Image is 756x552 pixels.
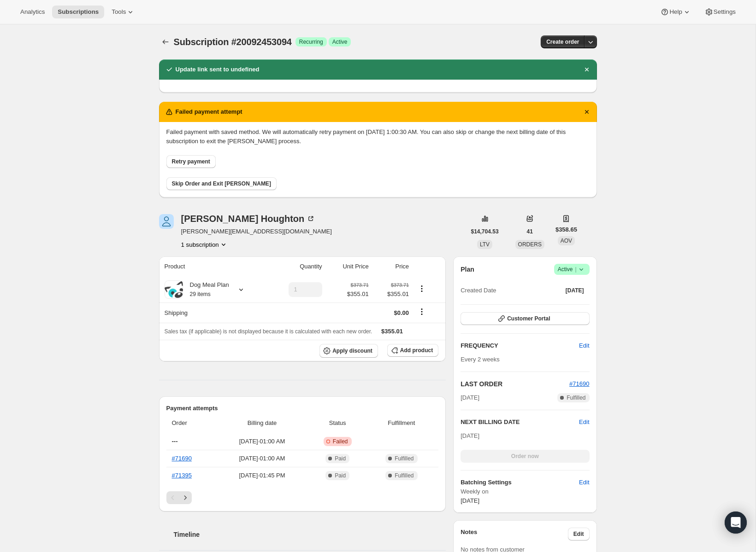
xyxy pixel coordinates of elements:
span: Sales tax (if applicable) is not displayed because it is calculated with each new order. [165,328,372,335]
span: Add product [400,347,433,354]
span: Help [669,8,682,16]
span: Create order [546,38,579,46]
button: Edit [579,418,589,427]
span: Settings [714,8,736,16]
img: product img [165,281,183,298]
span: 41 [527,228,533,235]
button: Subscriptions [159,35,172,48]
span: Subscription #20092453094 [174,37,292,47]
span: Subscriptions [58,8,99,16]
h2: Update link sent to undefined [176,65,260,74]
button: 41 [521,225,538,238]
h2: Timeline [174,530,446,539]
h2: Plan [461,265,474,274]
span: Recurring [299,38,323,46]
button: Customer Portal [461,312,589,325]
span: Status [311,418,365,428]
span: LTV [480,241,490,248]
span: AOV [561,238,572,244]
a: #71395 [172,472,192,479]
button: Dismiss notification [580,105,593,118]
h2: Failed payment attempt [176,107,242,116]
small: $373.71 [351,282,369,288]
span: Paid [335,472,346,479]
small: $373.71 [391,282,409,288]
h2: FREQUENCY [461,341,579,350]
button: Product actions [181,240,228,249]
span: Retry payment [172,158,210,165]
h6: Batching Settings [461,478,579,487]
span: Active [332,38,348,46]
span: ORDERS [518,241,542,248]
button: #71690 [569,379,589,389]
span: $358.65 [555,225,577,234]
th: Unit Price [325,256,372,277]
span: Billing date [219,418,305,428]
button: Product actions [414,284,429,294]
button: Dismiss notification [580,63,593,76]
th: Order [166,413,217,433]
button: Tools [106,6,141,18]
span: [PERSON_NAME][EMAIL_ADDRESS][DOMAIN_NAME] [181,227,332,236]
button: Help [655,6,697,18]
span: [DATE] · 01:00 AM [219,437,305,446]
th: Quantity [267,256,325,277]
button: Shipping actions [414,307,429,317]
h3: Notes [461,528,568,540]
span: Tools [112,8,126,16]
th: Shipping [159,302,267,323]
button: Create order [541,35,585,48]
p: Failed payment with saved method. We will automatically retry payment on [DATE] 1:00:30 AM. You c... [166,128,590,146]
button: Apply discount [319,344,378,358]
button: Edit [568,528,590,540]
button: Skip Order and Exit [PERSON_NAME] [166,177,277,190]
span: Every 2 weeks [461,356,500,363]
th: Price [372,256,412,277]
span: Edit [579,341,589,350]
span: Fulfilled [395,455,413,462]
span: Created Date [461,286,496,295]
button: Add product [387,344,438,357]
span: $355.01 [347,290,369,299]
h2: LAST ORDER [461,379,569,389]
span: Stephanie Houghton [159,214,174,229]
span: Customer Portal [507,315,550,322]
span: [DATE] · 01:45 PM [219,471,305,480]
div: Dog Meal Plan [183,280,229,299]
a: #71690 [569,380,589,387]
div: Open Intercom Messenger [725,511,747,534]
span: $0.00 [394,309,409,316]
button: Edit [573,475,595,490]
span: [DATE] · 01:00 AM [219,454,305,463]
h2: NEXT BILLING DATE [461,418,579,427]
span: Apply discount [332,347,372,354]
th: Product [159,256,267,277]
span: Failed [333,438,348,445]
span: [DATE] [461,497,479,504]
a: #71690 [172,455,192,462]
button: Retry payment [166,155,216,168]
span: Fulfillment [370,418,433,428]
span: Skip Order and Exit [PERSON_NAME] [172,180,271,187]
span: Weekly on [461,487,589,496]
span: | [575,266,576,273]
span: [DATE] [461,432,479,439]
span: [DATE] [566,287,584,294]
span: Edit [579,478,589,487]
h2: Payment attempts [166,404,439,413]
span: Fulfilled [567,394,585,401]
button: Edit [573,338,595,353]
span: Edit [573,530,584,538]
span: Active [558,265,586,274]
small: 29 items [190,291,211,297]
button: [DATE] [560,284,590,297]
span: Fulfilled [395,472,413,479]
span: $355.01 [381,328,403,335]
button: $14,704.53 [466,225,504,238]
span: $14,704.53 [471,228,499,235]
button: Settings [699,6,741,18]
span: Paid [335,455,346,462]
span: $355.01 [374,290,409,299]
